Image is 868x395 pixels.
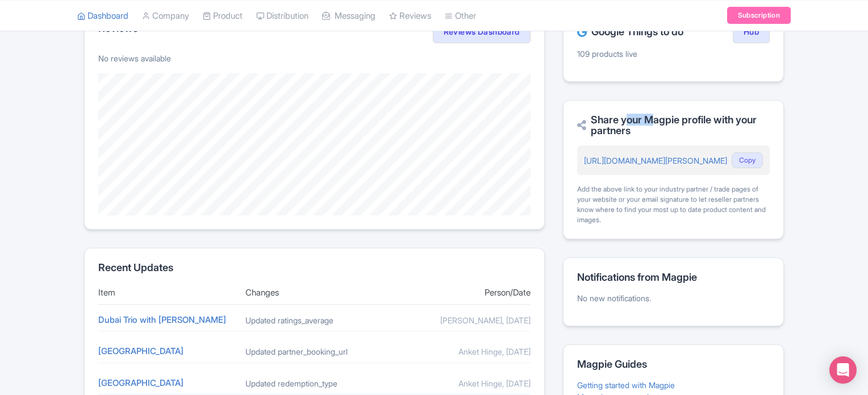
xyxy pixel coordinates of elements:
[98,377,183,388] a: [GEOGRAPHIC_DATA]
[393,286,531,300] div: Person/Date
[829,356,857,384] div: Open Intercom Messenger
[733,20,770,43] a: Hub
[577,184,770,225] div: Add the above link to your industry partner / trade pages of your website or your email signature...
[577,272,770,283] h2: Notifications from Magpie
[732,152,763,168] button: Copy
[577,114,770,137] h2: Share your Magpie profile with your partners
[245,346,383,357] div: Updated partner_booking_url
[577,380,675,390] a: Getting started with Magpie
[577,359,770,370] h2: Magpie Guides
[393,346,531,357] div: Anket Hinge, [DATE]
[433,20,531,43] a: Reviews Dashboard
[245,286,383,300] div: Changes
[98,314,226,325] a: Dubai Trio with [PERSON_NAME]
[98,52,531,64] p: No reviews available
[98,346,183,356] a: [GEOGRAPHIC_DATA]
[98,286,236,300] div: Item
[584,156,727,165] a: [URL][DOMAIN_NAME][PERSON_NAME]
[245,377,383,389] div: Updated redemption_type
[98,262,531,273] h2: Recent Updates
[577,292,770,304] p: No new notifications.
[245,314,383,326] div: Updated ratings_average
[393,314,531,326] div: [PERSON_NAME], [DATE]
[577,48,770,60] p: 109 products live
[393,377,531,389] div: Anket Hinge, [DATE]
[98,23,138,34] h2: Reviews
[577,26,683,38] h2: Google Things to do
[727,7,791,24] a: Subscription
